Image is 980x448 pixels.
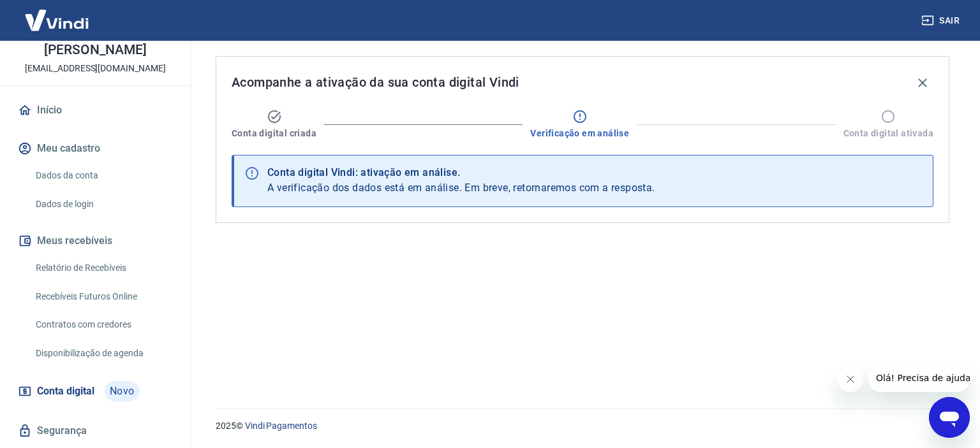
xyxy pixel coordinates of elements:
[105,381,140,401] span: Novo
[15,376,175,407] a: Conta digitalNovo
[15,227,175,255] button: Meus recebíveis
[216,419,949,433] p: 2025 ©
[267,165,655,180] div: Conta digital Vindi: ativação em análise.
[8,9,107,19] span: Olá! Precisa de ajuda?
[31,255,175,281] a: Relatório de Recebíveis
[31,284,175,310] a: Recebíveis Futuros Online
[838,366,863,392] iframe: Fechar mensagem
[25,62,166,75] p: [EMAIL_ADDRESS][DOMAIN_NAME]
[919,9,965,33] button: Sair
[15,1,98,40] img: Vindi
[843,127,933,140] span: Conta digital ativada
[31,163,175,189] a: Dados da conta
[31,312,175,338] a: Contratos com credores
[37,382,94,400] span: Conta digital
[245,421,317,431] a: Vindi Pagamentos
[232,127,316,140] span: Conta digital criada
[929,397,970,438] iframe: Botão para abrir a janela de mensagens
[530,127,629,140] span: Verificação em análise
[15,417,175,445] a: Segurança
[15,96,175,124] a: Início
[868,364,970,392] iframe: Mensagem da empresa
[15,134,175,163] button: Meu cadastro
[31,340,175,366] a: Disponibilização de agenda
[31,191,175,217] a: Dados de login
[44,43,146,57] p: [PERSON_NAME]
[267,182,655,194] span: A verificação dos dados está em análise. Em breve, retornaremos com a resposta.
[232,72,519,92] span: Acompanhe a ativação da sua conta digital Vindi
